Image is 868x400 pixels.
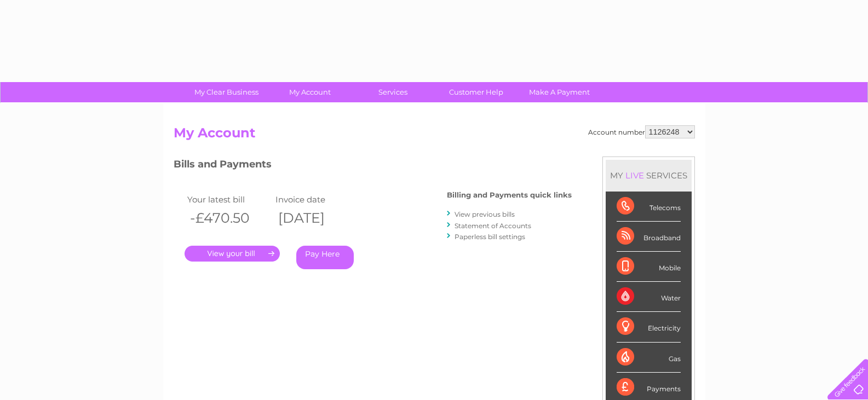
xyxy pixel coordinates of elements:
div: LIVE [623,170,646,181]
a: Make A Payment [514,82,605,102]
a: Paperless bill settings [455,233,525,241]
a: My Clear Business [181,82,272,102]
div: Mobile [617,252,681,282]
th: [DATE] [273,207,361,229]
div: Telecoms [617,192,681,222]
div: Broadband [617,222,681,252]
h2: My Account [174,125,695,146]
a: Pay Here [296,246,354,269]
h4: Billing and Payments quick links [447,191,572,199]
a: My Account [265,82,355,102]
th: -£470.50 [185,207,273,229]
a: View previous bills [455,210,515,218]
a: Customer Help [431,82,521,102]
a: Statement of Accounts [455,222,531,230]
a: . [185,246,280,262]
td: Your latest bill [185,192,273,207]
h3: Bills and Payments [174,156,572,176]
a: Services [348,82,438,102]
td: Invoice date [273,192,361,207]
div: MY SERVICES [606,160,692,191]
div: Electricity [617,312,681,342]
div: Gas [617,343,681,373]
div: Water [617,282,681,312]
div: Account number [588,125,695,138]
